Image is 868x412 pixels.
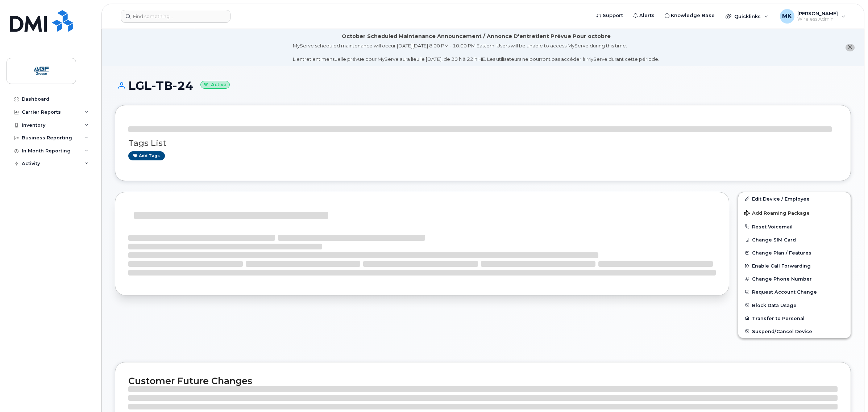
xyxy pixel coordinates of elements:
button: Suspend/Cancel Device [738,325,851,338]
a: Add tags [128,151,165,160]
button: Change Plan / Features [738,246,851,259]
button: Add Roaming Package [738,205,851,220]
button: Request Account Change [738,285,851,298]
button: Enable Call Forwarding [738,259,851,272]
h1: LGL-TB-24 [115,79,851,92]
button: close notification [846,44,855,51]
h2: Customer Future Changes [128,375,838,386]
button: Change SIM Card [738,233,851,246]
span: Change Plan / Features [752,250,811,256]
a: Edit Device / Employee [738,192,851,205]
div: October Scheduled Maintenance Announcement / Annonce D'entretient Prévue Pour octobre [342,33,611,40]
button: Block Data Usage [738,299,851,312]
h3: Tags List [128,139,838,148]
small: Active [200,81,230,89]
span: Enable Call Forwarding [752,263,811,269]
button: Reset Voicemail [738,220,851,233]
span: Suspend/Cancel Device [752,328,812,334]
div: MyServe scheduled maintenance will occur [DATE][DATE] 8:00 PM - 10:00 PM Eastern. Users will be u... [293,42,659,63]
button: Change Phone Number [738,272,851,285]
span: Add Roaming Package [744,210,810,217]
button: Transfer to Personal [738,312,851,325]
